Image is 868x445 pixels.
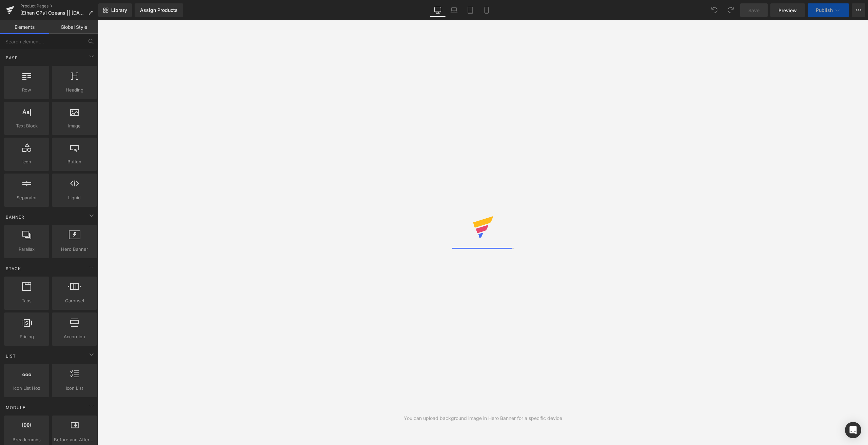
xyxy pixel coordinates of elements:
[6,436,47,443] span: Breadcrumbs
[5,353,17,359] span: List
[446,3,462,17] a: Laptop
[6,122,47,129] span: Text Block
[778,7,797,14] span: Preview
[852,3,865,17] button: More
[404,414,562,422] div: You can upload background image in Hero Banner for a specific device
[54,436,95,443] span: Before and After Images
[6,385,47,392] span: Icon List Hoz
[54,385,95,392] span: Icon List
[111,7,127,13] span: Library
[816,7,833,13] span: Publish
[98,3,132,17] a: New Library
[54,194,95,201] span: Liquid
[54,158,95,165] span: Button
[20,10,85,16] span: [Ethan GPs] Ozeans || [DATE] ||
[5,55,18,61] span: Base
[708,3,721,17] button: Undo
[770,3,805,17] a: Preview
[49,20,98,34] a: Global Style
[6,297,47,304] span: Tabs
[54,122,95,129] span: Image
[20,3,98,9] a: Product Pages
[478,3,495,17] a: Mobile
[5,404,26,411] span: Module
[6,194,47,201] span: Separator
[6,246,47,253] span: Parallax
[845,422,861,438] div: Open Intercom Messenger
[54,333,95,340] span: Accordion
[6,158,47,165] span: Icon
[6,86,47,94] span: Row
[140,7,178,13] div: Assign Products
[54,297,95,304] span: Carousel
[462,3,478,17] a: Tablet
[6,333,47,340] span: Pricing
[5,214,25,220] span: Banner
[5,265,22,272] span: Stack
[430,3,446,17] a: Desktop
[748,7,759,14] span: Save
[808,3,849,17] button: Publish
[54,246,95,253] span: Hero Banner
[54,86,95,94] span: Heading
[724,3,737,17] button: Redo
